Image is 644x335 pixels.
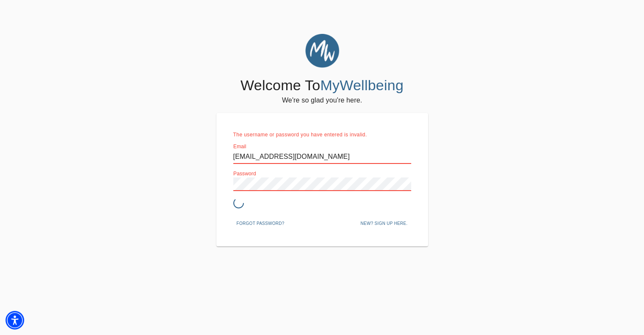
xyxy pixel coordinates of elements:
[282,94,362,106] h6: We're so glad you're here.
[357,217,411,230] button: New? Sign up here.
[320,77,404,93] span: MyWellbeing
[237,220,285,227] span: Forgot password?
[6,311,24,329] div: Accessibility Menu
[360,220,407,227] span: New? Sign up here.
[233,144,246,149] label: Email
[233,132,367,138] span: The username or password you have entered is invalid.
[233,171,256,176] label: Password
[233,217,288,230] button: Forgot password?
[233,219,288,226] a: Forgot password?
[240,77,404,94] h4: Welcome To
[305,34,339,68] img: MyWellbeing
